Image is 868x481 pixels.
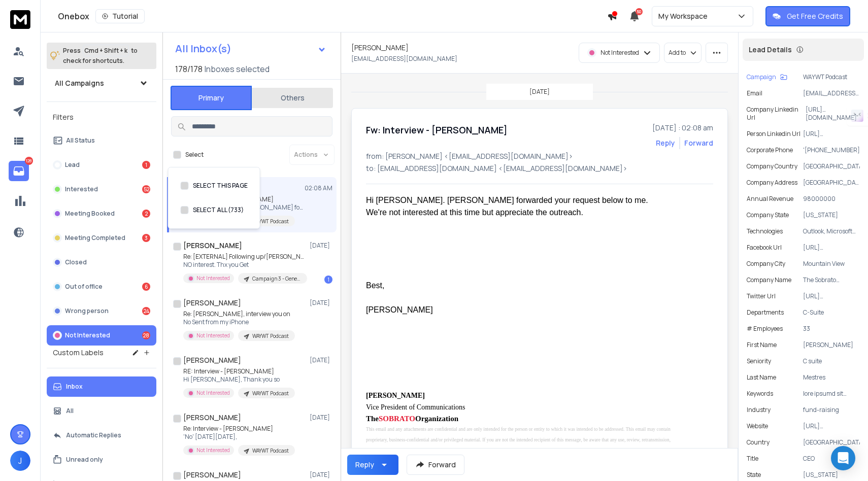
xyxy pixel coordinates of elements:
[47,301,156,321] button: Wrong person24
[747,341,777,349] p: First Name
[747,73,776,81] p: Campaign
[355,460,374,470] div: Reply
[803,308,860,317] p: C-Suite
[47,425,156,445] button: Automatic Replies
[65,185,98,193] p: Interested
[347,455,398,475] button: Reply
[407,455,464,475] button: Forward
[10,451,30,471] button: J
[747,73,787,81] button: Campaign
[252,218,289,225] p: WAYWT Podcast
[47,203,156,224] button: Meeting Booked2
[747,438,770,446] p: Country
[747,325,783,333] p: # Employees
[171,86,252,110] button: Primary
[47,450,156,470] button: Unread only
[747,276,791,284] p: Company Name
[803,211,860,219] p: [US_STATE]
[747,292,776,300] p: Twitter Url
[183,318,295,326] p: No Sent from my iPhone
[366,424,671,467] div: This email and any attachments are confidential and are only intended for the person or entity to...
[25,157,33,165] p: 128
[803,292,860,300] p: [URL][DOMAIN_NAME]
[183,240,242,251] h1: [PERSON_NAME]
[806,106,860,122] p: [URL][DOMAIN_NAME]
[310,299,332,307] p: [DATE]
[749,45,792,55] p: Lead Details
[183,470,241,480] h1: [PERSON_NAME]
[747,179,797,187] p: Company Address
[47,130,156,151] button: All Status
[351,43,409,53] h1: [PERSON_NAME]
[65,234,125,242] p: Meeting Completed
[65,210,115,218] p: Meeting Booked
[142,161,150,169] div: 1
[684,138,713,148] div: Forward
[53,348,104,358] h3: Custom Labels
[9,161,29,181] a: 128
[47,73,156,93] button: All Campaigns
[142,283,150,291] div: 6
[747,130,800,138] p: Person Linkedin Url
[196,389,230,397] p: Not Interested
[747,146,793,154] p: Corporate Phone
[803,422,860,430] p: [URL][DOMAIN_NAME]
[803,195,860,203] p: 98000000
[196,332,230,339] p: Not Interested
[803,390,860,398] p: lore ipsumd sit ametcon adipiscin elitsed, doeiusmod temp, incididu utlabo & etdolor magna, aliqu...
[142,331,150,339] div: 28
[183,261,305,269] p: NO interest. Thx you Get
[305,184,332,192] p: 02:08 AM
[167,39,335,59] button: All Inbox(s)
[252,447,289,455] p: WAYWT Podcast
[183,310,295,318] p: Re: [PERSON_NAME], interview you on
[324,276,332,284] div: 1
[47,401,156,421] button: All
[196,446,230,454] p: Not Interested
[600,49,639,57] p: Not Interested
[310,414,332,422] p: [DATE]
[415,415,458,423] span: Organization
[366,415,379,423] span: The
[366,392,425,399] span: [PERSON_NAME]
[366,123,508,137] h1: Fw: Interview - [PERSON_NAME]
[803,162,860,170] p: [GEOGRAPHIC_DATA]
[183,355,241,365] h1: [PERSON_NAME]
[747,260,785,268] p: Company City
[747,244,782,252] p: Facebook Url
[47,325,156,346] button: Not Interested28
[66,136,95,145] p: All Status
[175,63,203,75] span: 178 / 178
[65,258,87,266] p: Closed
[803,227,860,235] p: Outlook, Microsoft Office 365, ElasticEmail, MailChimp SPF, Gravity Forms, reCAPTCHA, [DOMAIN_NAM...
[175,44,231,54] h1: All Inbox(s)
[366,194,662,219] div: Hi [PERSON_NAME]. [PERSON_NAME] forwarded your request below to me. We're not interested at this ...
[366,304,662,316] div: [PERSON_NAME]
[252,275,301,283] p: Campaign 3 - General - [US_STATE]
[636,8,643,15] span: 50
[142,210,150,218] div: 2
[310,471,332,479] p: [DATE]
[142,307,150,315] div: 24
[65,331,110,339] p: Not Interested
[803,438,860,446] p: [GEOGRAPHIC_DATA]
[366,163,713,174] p: to: [EMAIL_ADDRESS][DOMAIN_NAME] <[EMAIL_ADDRESS][DOMAIN_NAME]>
[183,298,241,308] h1: [PERSON_NAME]
[366,403,465,413] div: Vice President of Communications
[747,357,771,365] p: Seniority
[310,356,332,364] p: [DATE]
[142,185,150,193] div: 52
[351,55,457,63] p: [EMAIL_ADDRESS][DOMAIN_NAME]
[747,89,762,97] p: Email
[803,406,860,414] p: fund-raising
[747,390,773,398] p: Keywords
[747,106,806,122] p: Company Linkedin Url
[747,406,771,414] p: Industry
[765,6,850,26] button: Get Free Credits
[47,376,156,397] button: Inbox
[193,206,244,214] label: SELECT ALL (733)
[252,332,289,340] p: WAYWT Podcast
[831,446,855,470] div: Open Intercom Messenger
